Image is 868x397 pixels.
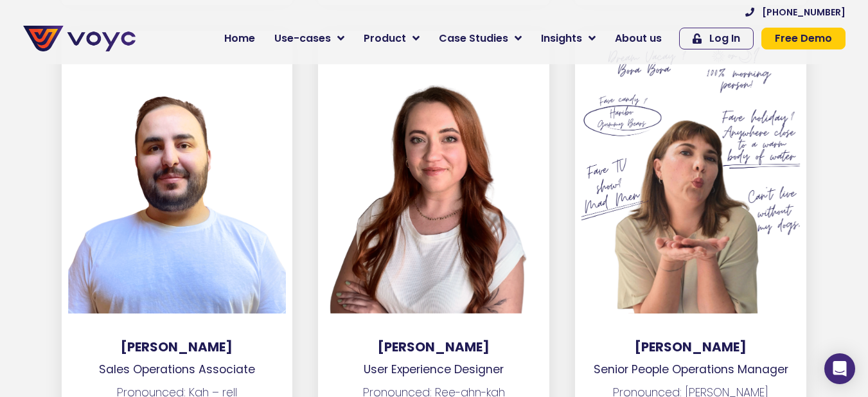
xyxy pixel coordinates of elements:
[215,26,265,51] a: Home
[62,361,293,378] p: Sales Operations Associate
[62,339,293,355] h3: [PERSON_NAME]
[23,26,136,51] img: voyc-full-logo
[224,31,255,46] span: Home
[575,361,806,378] p: Senior People Operations Manager
[709,33,740,44] span: Log In
[318,361,549,378] p: User Experience Designer
[541,31,582,46] span: Insights
[761,28,846,49] a: Free Demo
[531,26,605,51] a: Insights
[775,33,832,44] span: Free Demo
[824,353,855,384] div: Open Intercom Messenger
[605,26,671,51] a: About us
[679,28,754,49] a: Log In
[364,31,406,46] span: Product
[615,31,662,46] span: About us
[575,339,806,355] h3: [PERSON_NAME]
[745,8,846,17] a: [PHONE_NUMBER]
[762,8,846,17] span: [PHONE_NUMBER]
[274,31,331,46] span: Use-cases
[429,26,531,51] a: Case Studies
[439,31,508,46] span: Case Studies
[354,26,429,51] a: Product
[265,26,354,51] a: Use-cases
[318,339,549,355] h3: [PERSON_NAME]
